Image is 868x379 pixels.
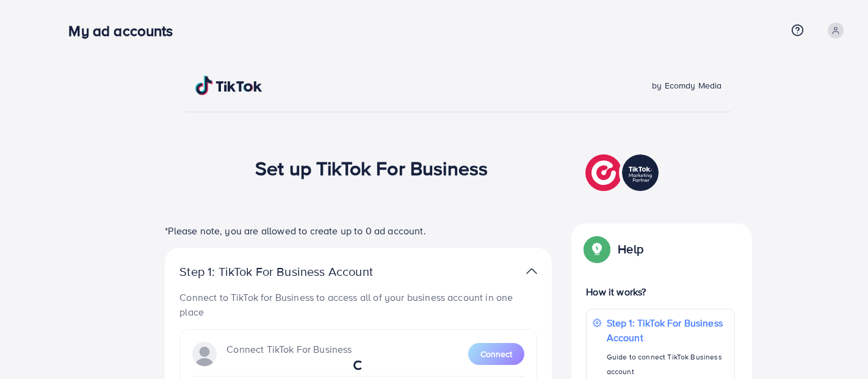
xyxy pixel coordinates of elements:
[526,262,537,280] img: TikTok partner
[652,79,722,92] span: by Ecomdy Media
[586,238,608,260] img: Popup guide
[607,316,728,345] p: Step 1: TikTok For Business Account
[607,350,728,379] p: Guide to connect TikTok Business account
[586,284,735,299] p: How it works?
[255,156,488,179] h1: Set up TikTok For Business
[195,76,262,95] img: TikTok
[68,22,183,40] h3: My ad accounts
[165,223,552,238] p: *Please note, you are allowed to create up to 0 ad account.
[585,151,662,194] img: TikTok partner
[179,264,411,279] p: Step 1: TikTok For Business Account
[618,242,643,256] p: Help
